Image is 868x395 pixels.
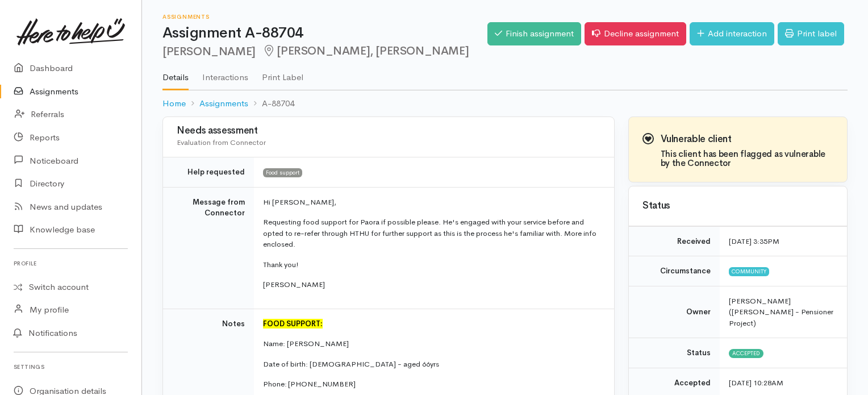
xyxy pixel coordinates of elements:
[263,259,600,271] p: Thank you!
[487,22,581,45] a: Finish assignment
[162,14,487,20] h6: Assignments
[262,57,303,89] a: Print Label
[162,25,487,41] h1: Assignment A-88704
[778,22,844,45] a: Print label
[661,134,833,145] h3: Vulnerable client
[162,97,186,110] a: Home
[202,57,248,89] a: Interactions
[263,168,302,177] span: Food support
[177,138,266,147] span: Evaluation from Connector
[263,359,600,370] p: Date of birth: [DEMOGRAPHIC_DATA] - aged 66yrs
[263,319,323,329] span: FOOD SUPPORT:
[661,149,833,168] h4: This client has been flagged as vulnerable by the Connector
[162,45,487,58] h2: [PERSON_NAME]
[162,90,848,117] nav: breadcrumb
[263,379,600,390] p: Phone: [PHONE_NUMBER]
[263,217,600,250] p: Requesting food support for Paora if possible please. He's engaged with your service before and o...
[729,296,833,328] span: [PERSON_NAME] ([PERSON_NAME] - Pensioner Project)
[629,256,720,286] td: Circumstance
[262,44,469,58] span: [PERSON_NAME], [PERSON_NAME]
[729,236,779,246] time: [DATE] 3:35PM
[629,338,720,368] td: Status
[248,97,294,110] li: A-88704
[163,157,254,188] td: Help requested
[729,349,763,358] span: Accepted
[199,97,248,110] a: Assignments
[14,256,128,271] h6: Profile
[729,267,769,276] span: Community
[177,126,600,136] h3: Needs assessment
[585,22,686,45] a: Decline assignment
[162,57,189,90] a: Details
[642,201,833,211] h3: Status
[163,187,254,309] td: Message from Connector
[629,226,720,256] td: Received
[263,279,600,290] p: [PERSON_NAME]
[14,359,128,375] h6: Settings
[263,338,600,350] p: Name: [PERSON_NAME]
[690,22,774,45] a: Add interaction
[629,286,720,338] td: Owner
[729,378,783,388] time: [DATE] 10:28AM
[263,197,600,208] p: Hi [PERSON_NAME],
